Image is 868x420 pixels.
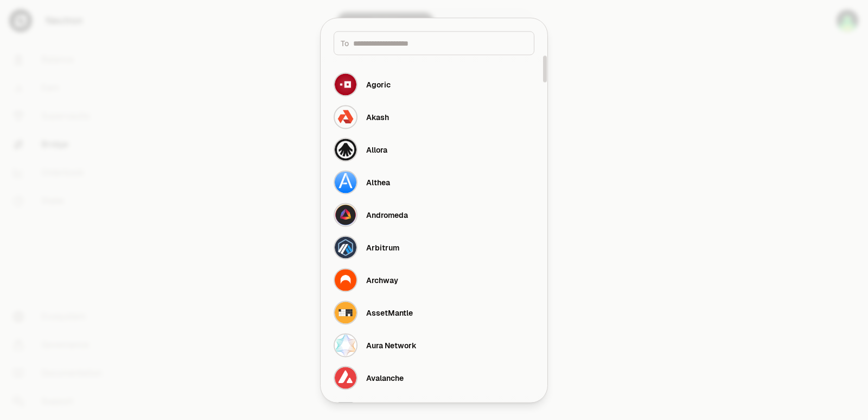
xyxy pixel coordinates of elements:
[327,133,541,166] button: Allora LogoAllora
[327,231,541,264] button: Arbitrum LogoArbitrum
[334,235,358,259] img: Arbitrum Logo
[366,177,390,187] div: Althea
[366,144,387,155] div: Allora
[366,111,389,122] div: Akash
[334,72,358,96] img: Agoric Logo
[366,274,398,285] div: Archway
[334,105,358,129] img: Akash Logo
[334,300,358,324] img: AssetMantle Logo
[334,333,358,357] img: Aura Network Logo
[327,101,541,133] button: Akash LogoAkash
[334,268,358,292] img: Archway Logo
[334,137,358,161] img: Allora Logo
[327,361,541,394] button: Avalanche LogoAvalanche
[327,329,541,361] button: Aura Network LogoAura Network
[366,340,417,350] div: Aura Network
[366,209,408,220] div: Andromeda
[341,37,349,48] span: To
[327,296,541,329] button: AssetMantle LogoAssetMantle
[366,79,391,90] div: Agoric
[327,264,541,296] button: Archway LogoArchway
[366,242,399,253] div: Arbitrum
[327,198,541,231] button: Andromeda LogoAndromeda
[366,372,404,383] div: Avalanche
[327,166,541,198] button: Althea LogoAlthea
[334,170,358,194] img: Althea Logo
[366,307,413,318] div: AssetMantle
[334,203,358,227] img: Andromeda Logo
[334,366,358,390] img: Avalanche Logo
[327,68,541,101] button: Agoric LogoAgoric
